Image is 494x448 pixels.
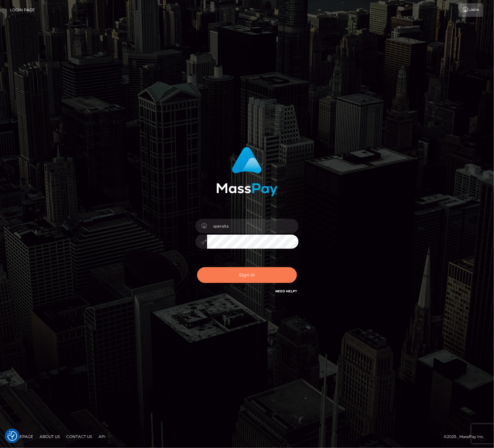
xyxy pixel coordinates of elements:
a: API [96,432,108,442]
a: Login [459,3,483,17]
div: © 2025 , MassPay Inc. [444,433,489,440]
a: Homepage [7,432,36,442]
img: MassPay Login [216,147,278,196]
a: Login Page [10,3,35,17]
button: Consent Preferences [7,431,17,441]
img: Revisit consent button [7,431,17,441]
a: Need Help? [275,289,297,293]
input: Username... [207,219,299,233]
button: Sign in [197,267,297,283]
a: About Us [37,432,62,442]
a: Contact Us [64,432,95,442]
